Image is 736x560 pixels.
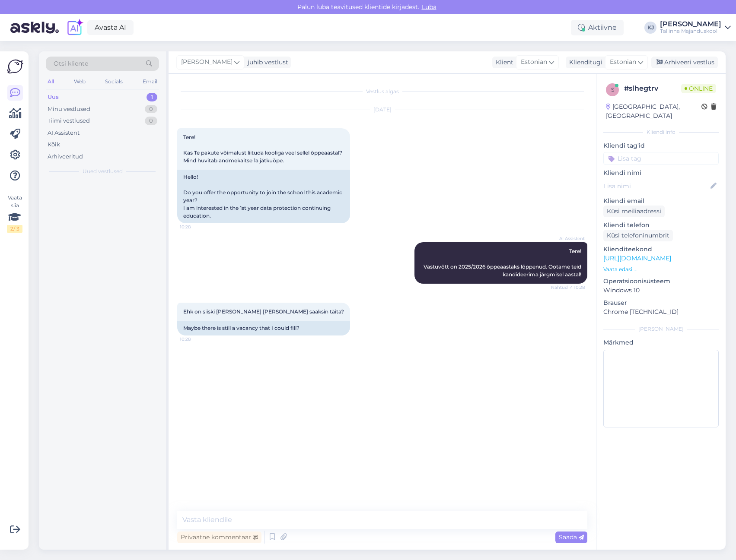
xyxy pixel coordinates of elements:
div: [DATE] [177,106,587,114]
img: explore-ai [66,19,84,37]
p: Kliendi tag'id [603,141,719,150]
div: Minu vestlused [48,105,90,114]
div: Küsi meiliaadressi [603,206,665,217]
div: Vestlus algas [177,88,587,95]
a: Avasta AI [87,20,134,35]
div: Email [141,76,159,87]
a: [URL][DOMAIN_NAME] [603,254,671,262]
div: 0 [145,105,157,114]
div: 2 / 3 [7,225,22,233]
p: Operatsioonisüsteem [603,277,719,286]
div: Arhiveeri vestlus [651,57,718,68]
p: Brauser [603,298,719,307]
div: [PERSON_NAME] [603,325,719,333]
p: Klienditeekond [603,245,719,254]
div: Privaatne kommentaar [177,532,261,543]
p: Kliendi email [603,196,719,206]
div: Tallinna Majanduskool [660,28,721,35]
span: Luba [419,3,439,11]
span: s [611,86,614,93]
div: All [46,76,56,87]
span: Estonian [610,57,636,67]
div: KJ [644,22,656,34]
span: Nähtud ✓ 10:28 [551,284,585,291]
span: 10:28 [180,336,212,342]
div: Kliendi info [603,128,719,136]
p: Chrome [TECHNICAL_ID] [603,307,719,316]
input: Lisa nimi [604,181,709,191]
div: Tiimi vestlused [48,117,90,125]
div: Kõik [48,140,60,149]
div: Hello! Do you offer the opportunity to join the school this academic year? I am interested in the... [177,170,350,223]
p: Windows 10 [603,286,719,295]
div: Web [72,76,87,87]
div: [PERSON_NAME] [660,21,721,28]
p: Märkmed [603,338,719,347]
div: Maybe there is still a vacancy that I could fill? [177,321,350,335]
div: AI Assistent [48,129,80,137]
div: Vaata siia [7,194,22,233]
a: [PERSON_NAME]Tallinna Majanduskool [660,21,731,35]
span: Tere! Kas Te pakute võimalust liituda kooliga veel sellel õppeaastal? Mind huvitab andmekaitse 1a... [183,134,344,164]
span: AI Assistent [552,235,585,242]
div: Arhiveeritud [48,152,83,161]
div: Küsi telefoninumbrit [603,230,673,241]
p: Kliendi nimi [603,168,719,177]
span: Otsi kliente [54,59,88,68]
div: # slhegtrv [624,83,681,94]
span: Online [681,84,716,93]
span: [PERSON_NAME] [181,57,233,67]
div: 0 [145,117,157,125]
span: Estonian [521,57,547,67]
input: Lisa tag [603,152,719,165]
div: [GEOGRAPHIC_DATA], [GEOGRAPHIC_DATA] [606,102,701,120]
div: Klienditugi [566,58,602,67]
span: Ehk on siiski [PERSON_NAME] [PERSON_NAME] saaksin täita? [183,308,344,315]
span: Uued vestlused [83,168,123,175]
div: Klient [492,58,513,67]
div: 1 [147,93,157,101]
div: Uus [48,93,59,101]
div: Socials [103,76,124,87]
span: Saada [559,533,584,541]
p: Vaata edasi ... [603,266,719,273]
img: Askly Logo [7,58,23,75]
span: 10:28 [180,224,212,230]
div: Aktiivne [571,20,624,35]
div: juhib vestlust [244,58,288,67]
p: Kliendi telefon [603,221,719,230]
